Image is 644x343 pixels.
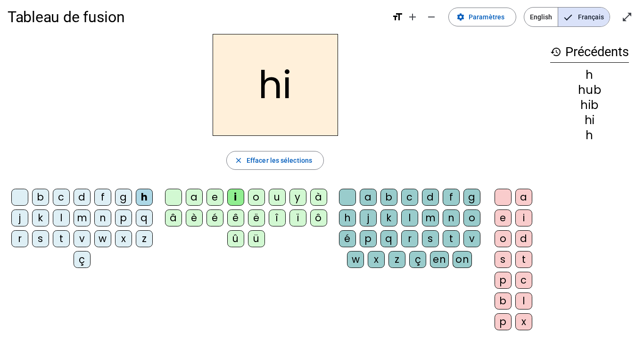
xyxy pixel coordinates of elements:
[289,209,306,226] div: ï
[206,209,223,226] div: é
[550,100,629,111] div: hib
[558,8,610,26] span: Français
[422,189,439,206] div: d
[495,313,512,330] div: p
[269,209,286,226] div: î
[227,189,244,206] div: i
[495,230,512,247] div: o
[289,189,306,206] div: y
[32,189,49,206] div: b
[136,189,153,206] div: h
[206,189,223,206] div: e
[115,209,132,226] div: p
[515,209,532,226] div: i
[403,8,422,26] button: Augmenter la taille de la police
[463,189,480,206] div: g
[347,251,364,268] div: w
[115,230,132,247] div: x
[234,156,243,165] mat-icon: close
[360,189,377,206] div: a
[422,230,439,247] div: s
[515,251,532,268] div: t
[339,230,356,247] div: é
[621,11,633,23] mat-icon: open_in_full
[515,189,532,206] div: a
[11,209,28,226] div: j
[380,209,397,226] div: k
[388,251,405,268] div: z
[515,230,532,247] div: d
[550,84,629,96] div: hub
[392,11,403,23] mat-icon: format_size
[463,230,480,247] div: v
[227,209,244,226] div: ê
[136,230,153,247] div: z
[453,251,472,268] div: on
[448,8,516,26] button: Paramètres
[380,230,397,247] div: q
[515,293,532,310] div: l
[443,230,460,247] div: t
[430,251,449,268] div: en
[269,189,286,206] div: u
[248,209,265,226] div: ë
[310,189,327,206] div: à
[53,189,70,206] div: c
[550,46,561,58] mat-icon: history
[74,209,91,226] div: m
[550,42,629,63] h3: Précédents
[248,230,265,247] div: ü
[74,230,91,247] div: v
[11,230,28,247] div: r
[469,11,504,23] span: Paramètres
[380,189,397,206] div: b
[74,251,91,268] div: ç
[422,8,441,26] button: Diminuer la taille de la police
[495,209,512,226] div: e
[248,189,265,206] div: o
[495,272,512,289] div: p
[360,209,377,226] div: j
[407,11,418,23] mat-icon: add
[94,189,111,206] div: f
[247,155,312,166] span: Effacer les sélections
[550,69,629,81] div: h
[339,209,356,226] div: h
[456,13,465,21] mat-icon: settings
[310,209,327,226] div: ô
[422,209,439,226] div: m
[401,209,418,226] div: l
[443,209,460,226] div: n
[426,11,437,23] mat-icon: remove
[32,230,49,247] div: s
[136,209,153,226] div: q
[515,313,532,330] div: x
[53,209,70,226] div: l
[226,151,324,170] button: Effacer les sélections
[463,209,480,226] div: o
[495,251,512,268] div: s
[515,272,532,289] div: c
[53,230,70,247] div: t
[94,230,111,247] div: w
[165,209,182,226] div: â
[524,7,610,27] mat-button-toggle-group: Language selection
[360,230,377,247] div: p
[524,8,558,26] span: English
[443,189,460,206] div: f
[550,130,629,141] div: h
[401,230,418,247] div: r
[74,189,91,206] div: d
[8,2,384,32] h1: Tableau de fusion
[213,34,338,136] h2: hi
[94,209,111,226] div: n
[186,209,203,226] div: è
[409,251,426,268] div: ç
[186,189,203,206] div: a
[550,115,629,126] div: hi
[401,189,418,206] div: c
[618,8,636,26] button: Entrer en plein écran
[32,209,49,226] div: k
[368,251,385,268] div: x
[227,230,244,247] div: û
